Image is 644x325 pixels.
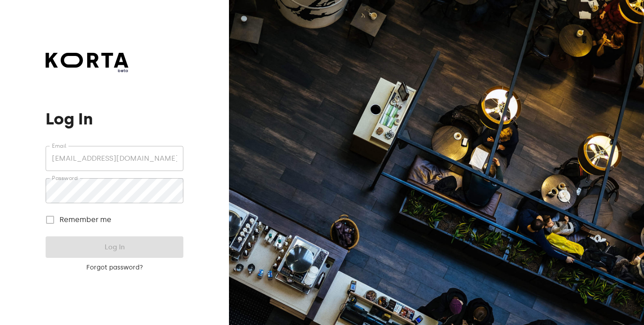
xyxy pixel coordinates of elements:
[59,214,111,225] span: Remember me
[46,53,128,74] a: beta
[46,68,128,74] span: beta
[46,263,183,272] a: Forgot password?
[46,53,128,68] img: Korta
[46,110,183,128] h1: Log In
